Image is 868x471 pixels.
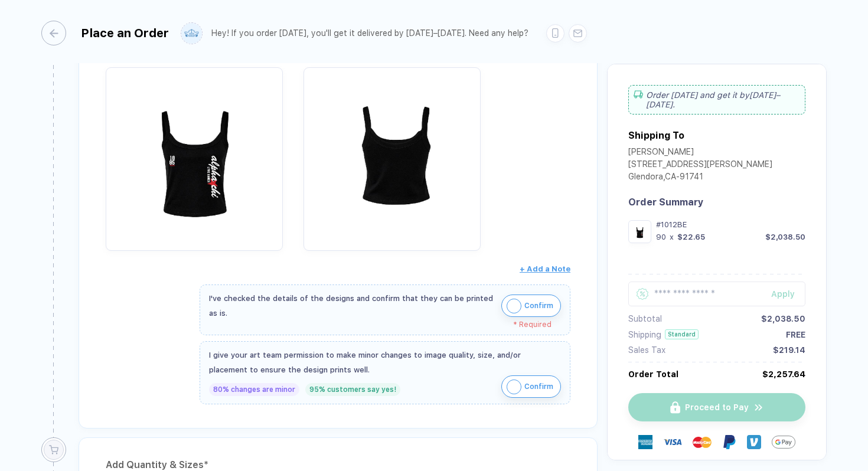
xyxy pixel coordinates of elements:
img: Paypal [722,435,736,449]
img: visa [663,433,682,452]
div: Order Summary [628,197,805,208]
span: Confirm [524,377,553,396]
img: 1759869401656mxpps_nt_front.png [112,73,277,238]
button: iconConfirm [501,295,561,317]
div: I give your art team permission to make minor changes to image quality, size, and/or placement to... [209,348,561,377]
img: 1759869401656mxpps_nt_front.png [631,223,648,240]
div: Subtotal [628,314,662,323]
button: + Add a Note [520,260,570,279]
img: Venmo [747,435,761,449]
img: master-card [693,433,712,452]
div: $22.65 [677,233,705,241]
img: icon [507,380,521,394]
span: Confirm [524,296,553,315]
div: $219.14 [773,345,805,355]
div: Glendora , CA - 91741 [628,172,772,184]
div: 90 [656,233,666,241]
span: + Add a Note [520,264,570,273]
div: [PERSON_NAME] [628,147,772,159]
img: 1759869401656dzsyt_nt_back.png [309,73,475,238]
img: express [638,435,652,449]
div: $2,038.50 [765,233,805,241]
div: Hey! If you order [DATE], you'll get it delivered by [DATE]–[DATE]. Need any help? [211,28,528,38]
div: I've checked the details of the designs and confirm that they can be printed as is. [209,291,495,320]
div: Place an Order [81,26,169,40]
div: 95% customers say yes! [305,383,400,396]
div: Shipping To [628,130,684,141]
div: * Required [209,320,552,329]
img: GPay [772,430,795,454]
button: iconConfirm [501,375,561,398]
button: Apply [756,282,805,306]
div: Standard [665,329,699,339]
div: #1012BE [656,220,805,229]
div: FREE [786,330,805,339]
img: user profile [181,23,202,44]
div: Order [DATE] and get it by [DATE]–[DATE] . [628,85,805,115]
div: 80% changes are minor [209,383,299,396]
div: Order Total [628,369,678,379]
div: x [668,233,675,241]
div: Apply [771,289,805,299]
img: icon [507,299,521,313]
div: Sales Tax [628,345,665,355]
div: [STREET_ADDRESS][PERSON_NAME] [628,159,772,172]
div: $2,038.50 [761,314,805,323]
div: Shipping [628,330,661,339]
div: $2,257.64 [762,369,805,379]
